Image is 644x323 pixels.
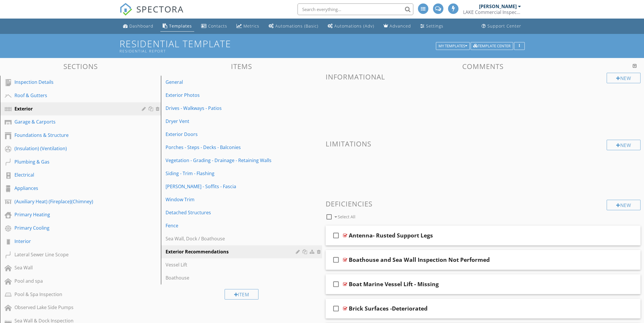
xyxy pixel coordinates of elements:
[225,289,259,300] div: Item
[331,302,341,315] i: check_box_outline_blank
[166,235,297,242] div: Sea Wall, Dock / Boathouse
[334,23,374,29] div: Automations (Adv)
[325,21,377,32] a: Automations (Advanced)
[14,79,133,86] div: Inspection Details
[14,118,133,125] div: Garage & Carports
[166,144,297,151] div: Porches - Steps - Decks - Balconies
[326,200,641,208] h3: Deficiencies
[120,49,438,53] div: Residential Report
[471,43,513,48] a: Template Center
[120,39,525,53] h1: Residential Template
[14,304,133,311] div: Observed Lake Side Pumps
[129,23,153,29] div: Dashboard
[275,23,318,29] div: Automations (Basic)
[298,3,413,15] input: Search everything...
[326,73,641,81] h3: Informational
[331,277,341,291] i: check_box_outline_blank
[326,140,641,148] h3: Limitations
[607,140,641,150] div: New
[390,23,411,29] div: Advanced
[14,158,133,165] div: Plumbing & Gas
[14,211,133,218] div: Primary Heating
[487,23,521,29] div: Support Center
[607,200,641,210] div: New
[607,73,641,83] div: New
[14,251,133,258] div: Lateral Sewer Line Scope
[418,21,446,32] a: Settings
[349,256,490,263] div: Boathouse and Sea Wall Inspection Not Performed
[120,3,132,16] img: The Best Home Inspection Software - Spectora
[166,170,297,177] div: Siding - Trim - Flashing
[14,145,133,152] div: (Insulation) (Ventilation)
[166,157,297,164] div: Vegetation - Grading - Drainage - Retaining Walls
[14,224,133,231] div: Primary Cooling
[166,261,297,268] div: Vessel Lift
[166,183,297,190] div: [PERSON_NAME] - Soffits - Fascia
[120,8,184,20] a: SPECTORA
[266,21,321,32] a: Automations (Basic)
[473,44,511,48] div: Template Center
[479,21,524,32] a: Support Center
[166,92,297,99] div: Exterior Photos
[14,264,133,271] div: Sea Wall
[136,3,184,15] span: SPECTORA
[14,291,133,298] div: Pool & Spa Inspection
[14,198,133,205] div: (Auxiliary Heat) (Fireplace)(Chimney)
[166,131,297,138] div: Exterior Doors
[479,3,517,9] div: [PERSON_NAME]
[166,79,297,86] div: General
[436,42,470,50] button: My Templates
[14,238,133,245] div: Interior
[14,185,133,192] div: Appliances
[166,222,297,229] div: Fence
[234,21,262,32] a: Metrics
[14,105,133,112] div: Exterior
[331,228,341,242] i: check_box_outline_blank
[14,171,133,178] div: Electrical
[14,277,133,284] div: Pool and spa
[160,21,194,32] a: Templates
[624,303,638,317] iframe: Intercom live chat
[438,44,467,48] div: My Templates
[463,9,521,15] div: LAKE Commercial Inspections & Consulting, llc.
[166,209,297,216] div: Detached Structures
[349,232,433,239] div: Antenna- Rusted Support Legs
[243,23,259,29] div: Metrics
[381,21,413,32] a: Advanced
[471,42,513,50] button: Template Center
[338,214,355,219] span: Select All
[166,118,297,125] div: Dryer Vent
[349,305,428,312] div: Brick Surfaces -Deteriorated
[199,21,230,32] a: Contacts
[326,62,641,70] h3: Comments
[208,23,227,29] div: Contacts
[121,21,156,32] a: Dashboard
[166,274,297,281] div: Boathouse
[169,23,192,29] div: Templates
[426,23,443,29] div: Settings
[14,132,133,139] div: Foundations & Structure
[161,62,322,70] h3: Items
[14,92,133,99] div: Roof & Gutters
[349,281,439,288] div: Boat Marine Vessel Lift - Missing
[166,105,297,112] div: Drives - Walkways - Patios
[166,248,297,255] div: Exterior Recommendations
[166,196,297,203] div: Window Trim
[331,253,341,267] i: check_box_outline_blank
